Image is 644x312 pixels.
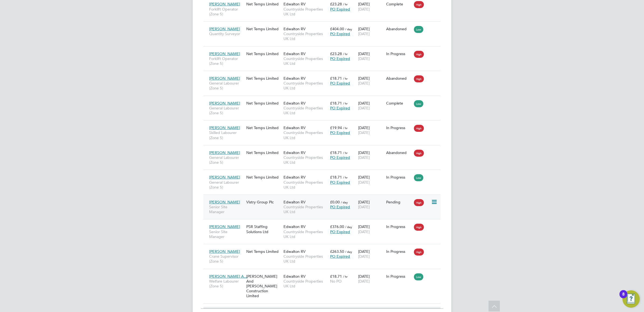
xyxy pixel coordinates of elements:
[245,73,282,83] div: Net Temps Limited
[330,101,342,106] span: £18.71
[343,76,348,80] span: / hr
[209,2,240,6] span: [PERSON_NAME]
[330,130,350,135] span: PO Expired
[341,200,348,204] span: / day
[358,229,370,234] span: [DATE]
[245,123,282,133] div: Net Temps Limited
[345,250,352,254] span: / day
[283,155,327,165] span: Countryside Properties UK Ltd
[358,106,370,110] span: [DATE]
[209,76,240,81] span: [PERSON_NAME]
[209,101,240,106] span: [PERSON_NAME]
[343,126,348,130] span: / hr
[283,279,327,288] span: Countryside Properties UK Ltd
[208,98,441,102] a: [PERSON_NAME]General Labourer (Zone 5)Net Temps LimitedEdwalton RVCountryside Properties UK Ltd£1...
[345,27,352,31] span: / day
[343,274,348,279] span: / hr
[283,204,327,214] span: Countryside Properties UK Ltd
[283,51,306,56] span: Edwalton RV
[209,81,244,90] span: General Labourer (Zone 5)
[283,106,327,115] span: Countryside Properties UK Ltd
[414,224,424,231] span: High
[345,225,352,229] span: / day
[209,249,240,254] span: [PERSON_NAME]
[386,200,411,204] div: Pending
[283,31,327,41] span: Countryside Properties UK Ltd
[414,174,423,181] span: Low
[209,180,244,190] span: General Labourer (Zone 5)
[414,75,424,82] span: High
[209,224,240,229] span: [PERSON_NAME]
[283,125,306,130] span: Edwalton RV
[245,197,282,207] div: Vistry Group Plc
[208,73,441,78] a: [PERSON_NAME]General Labourer (Zone 5)Net Temps LimitedEdwalton RVCountryside Properties UK Ltd£1...
[386,76,411,81] div: Abandoned
[343,175,348,179] span: / hr
[330,106,350,110] span: PO Expired
[414,26,423,33] span: Low
[330,81,350,86] span: PO Expired
[386,274,411,279] div: In Progress
[414,249,424,256] span: High
[283,56,327,66] span: Countryside Properties UK Ltd
[208,221,441,226] a: [PERSON_NAME]Senior Site ManagerPSR Staffing Solutions LtdEdwalton RVCountryside Properties UK Lt...
[208,122,441,127] a: [PERSON_NAME]Skilled Labourer (Zone 5)Net Temps LimitedEdwalton RVCountryside Properties UK Ltd£1...
[358,56,370,61] span: [DATE]
[357,172,385,187] div: [DATE]
[330,26,344,31] span: £404.00
[357,246,385,261] div: [DATE]
[209,229,244,239] span: Senior Site Manager
[245,49,282,59] div: Net Temps Limited
[357,222,385,237] div: [DATE]
[358,279,370,284] span: [DATE]
[283,7,327,16] span: Countryside Properties UK Ltd
[357,98,385,113] div: [DATE]
[386,101,411,106] div: Complete
[283,249,306,254] span: Edwalton RV
[330,76,342,81] span: £18.71
[283,101,306,106] span: Edwalton RV
[357,49,385,64] div: [DATE]
[330,204,350,209] span: PO Expired
[330,274,342,279] span: £18.71
[209,7,244,16] span: Forklift Operator (Zone 5)
[330,180,350,185] span: PO Expired
[330,175,342,180] span: £18.71
[330,200,340,204] span: £0.00
[622,294,625,301] div: 8
[209,125,240,130] span: [PERSON_NAME]
[357,197,385,212] div: [DATE]
[414,199,424,206] span: High
[414,51,424,58] span: High
[358,81,370,86] span: [DATE]
[245,98,282,108] div: Net Temps Limited
[283,254,327,264] span: Countryside Properties UK Ltd
[209,274,248,279] span: [PERSON_NAME] A…
[209,106,244,115] span: General Labourer (Zone 5)
[330,2,342,6] span: £23.28
[330,254,350,259] span: PO Expired
[358,254,370,259] span: [DATE]
[414,273,423,280] span: Low
[358,7,370,12] span: [DATE]
[283,76,306,81] span: Edwalton RV
[414,100,423,107] span: Low
[358,155,370,160] span: [DATE]
[330,224,344,229] span: £376.00
[245,222,282,237] div: PSR Staffing Solutions Ltd
[358,180,370,185] span: [DATE]
[283,2,306,6] span: Edwalton RV
[330,229,350,234] span: PO Expired
[245,24,282,34] div: Net Temps Limited
[330,7,350,12] span: PO Expired
[330,125,342,130] span: £19.94
[330,279,342,284] span: No PO
[245,147,282,158] div: Net Temps Limited
[357,147,385,163] div: [DATE]
[357,271,385,286] div: [DATE]
[209,279,244,288] span: Welfare Labourer (Zone 5)
[208,172,441,176] a: [PERSON_NAME]General Labourer (Zone 5)Net Temps LimitedEdwalton RVCountryside Properties UK Ltd£1...
[209,56,244,66] span: Forklift Operator (Zone 5)
[208,271,441,276] a: [PERSON_NAME] A…Welfare Labourer (Zone 5)[PERSON_NAME] And [PERSON_NAME] Construction LimitedEdwa...
[283,150,306,155] span: Edwalton RV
